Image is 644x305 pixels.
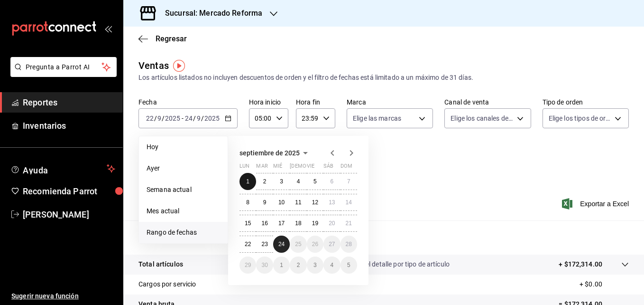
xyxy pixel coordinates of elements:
h3: Sucursal: Mercado Reforma [157,8,262,19]
button: 15 de septiembre de 2025 [239,215,256,232]
abbr: 26 de septiembre de 2025 [312,241,318,248]
abbr: 8 de septiembre de 2025 [246,199,249,206]
button: 1 de septiembre de 2025 [239,173,256,190]
div: Los artículos listados no incluyen descuentos de orden y el filtro de fechas está limitado a un m... [138,73,629,83]
label: Hora fin [296,99,335,105]
button: 3 de septiembre de 2025 [273,173,290,190]
button: Exportar a Excel [564,198,629,210]
abbr: 3 de octubre de 2025 [313,262,317,268]
p: + $0.00 [580,279,629,289]
abbr: 15 de septiembre de 2025 [245,220,251,227]
button: 29 de septiembre de 2025 [239,257,256,274]
button: 27 de septiembre de 2025 [323,236,340,253]
abbr: 19 de septiembre de 2025 [312,220,318,227]
abbr: 20 de septiembre de 2025 [329,220,335,227]
abbr: 1 de septiembre de 2025 [246,178,249,185]
label: Hora inicio [249,99,288,105]
span: Elige las marcas [353,114,401,123]
abbr: 3 de septiembre de 2025 [280,178,283,185]
abbr: 5 de octubre de 2025 [347,262,350,268]
button: 4 de septiembre de 2025 [290,173,306,190]
input: ---- [165,114,181,122]
button: 11 de septiembre de 2025 [290,194,306,211]
button: 21 de septiembre de 2025 [340,215,357,232]
abbr: 25 de septiembre de 2025 [295,241,301,248]
span: Rango de fechas [147,228,220,238]
abbr: 4 de octubre de 2025 [330,262,333,268]
button: 14 de septiembre de 2025 [340,194,357,211]
button: 3 de octubre de 2025 [307,257,323,274]
abbr: 6 de septiembre de 2025 [330,178,333,185]
button: 24 de septiembre de 2025 [273,236,290,253]
button: 26 de septiembre de 2025 [307,236,323,253]
button: 5 de septiembre de 2025 [307,173,323,190]
span: / [154,114,157,122]
abbr: 2 de septiembre de 2025 [263,178,267,185]
abbr: 2 de octubre de 2025 [297,262,300,268]
span: septiembre de 2025 [239,149,300,157]
button: open_drawer_menu [104,25,112,32]
abbr: 22 de septiembre de 2025 [245,241,251,248]
p: Cargos por servicio [138,279,196,289]
span: / [162,114,165,122]
abbr: 24 de septiembre de 2025 [278,241,285,248]
button: 10 de septiembre de 2025 [273,194,290,211]
div: Ventas [138,58,169,73]
label: Marca [347,99,433,105]
button: 30 de septiembre de 2025 [256,257,273,274]
button: 4 de octubre de 2025 [323,257,340,274]
button: 1 de octubre de 2025 [273,257,290,274]
button: 19 de septiembre de 2025 [307,215,323,232]
abbr: 28 de septiembre de 2025 [346,241,352,248]
abbr: lunes [239,163,249,173]
span: Hoy [147,142,220,152]
abbr: miércoles [273,163,282,173]
button: 20 de septiembre de 2025 [323,215,340,232]
abbr: 9 de septiembre de 2025 [263,199,267,206]
img: Tooltip marker [173,60,185,72]
abbr: viernes [307,163,314,173]
span: / [201,114,204,122]
abbr: 18 de septiembre de 2025 [295,220,301,227]
abbr: 30 de septiembre de 2025 [261,262,267,268]
span: Elige los canales de venta [451,114,513,123]
span: [PERSON_NAME] [23,208,115,221]
button: 13 de septiembre de 2025 [323,194,340,211]
label: Fecha [138,99,238,105]
abbr: 7 de septiembre de 2025 [347,178,350,185]
abbr: jueves [290,163,346,173]
button: 8 de septiembre de 2025 [239,194,256,211]
abbr: 27 de septiembre de 2025 [329,241,335,248]
p: + $172,314.00 [559,259,602,269]
span: Ayer [147,163,220,173]
span: Mes actual [147,206,220,216]
abbr: 29 de septiembre de 2025 [245,262,251,268]
button: 5 de octubre de 2025 [340,257,357,274]
abbr: 16 de septiembre de 2025 [261,220,267,227]
span: - [182,114,184,122]
abbr: martes [256,163,267,173]
span: / [193,114,196,122]
abbr: 13 de septiembre de 2025 [329,199,335,206]
abbr: 12 de septiembre de 2025 [312,199,318,206]
label: Tipo de orden [543,99,629,105]
abbr: 14 de septiembre de 2025 [346,199,352,206]
span: Semana actual [147,185,220,195]
a: Pregunta a Parrot AI [7,69,117,79]
input: -- [157,114,162,122]
abbr: domingo [340,163,352,173]
abbr: sábado [323,163,333,173]
abbr: 4 de septiembre de 2025 [297,178,300,185]
span: Ayuda [23,163,103,174]
span: Regresar [156,34,187,43]
span: Pregunta a Parrot AI [26,62,102,72]
abbr: 11 de septiembre de 2025 [295,199,301,206]
button: septiembre de 2025 [239,147,311,159]
abbr: 5 de septiembre de 2025 [313,178,317,185]
abbr: 21 de septiembre de 2025 [346,220,352,227]
abbr: 1 de octubre de 2025 [280,262,283,268]
button: Regresar [138,34,187,43]
button: 16 de septiembre de 2025 [256,215,273,232]
abbr: 17 de septiembre de 2025 [278,220,285,227]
